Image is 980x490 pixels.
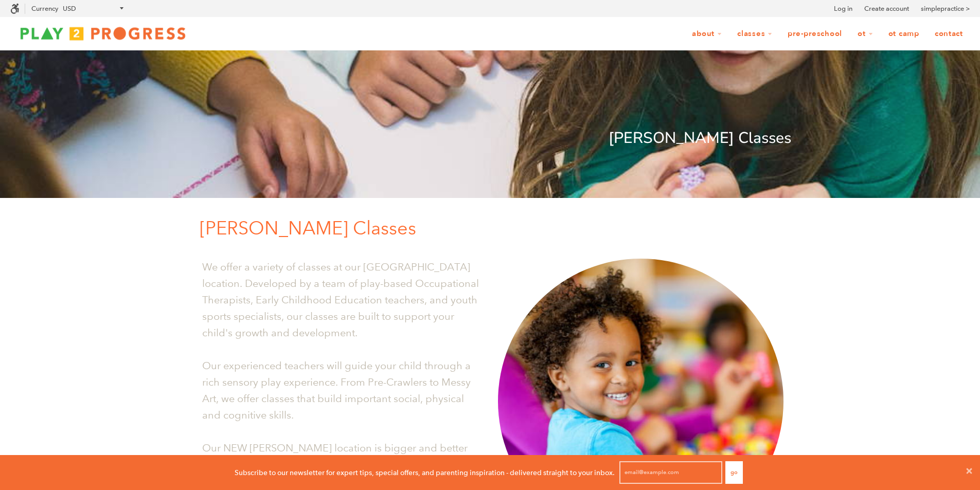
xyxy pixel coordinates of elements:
[200,213,791,243] p: [PERSON_NAME] Classes
[882,24,926,44] a: OT Camp
[10,23,195,44] img: Play2Progress logo
[685,24,728,44] a: About
[921,4,970,14] a: simplepractice >
[235,467,615,478] p: Subscribe to our newsletter for expert tips, special offers, and parenting inspiration - delivere...
[619,461,722,484] input: email@example.com
[928,24,970,44] a: Contact
[202,357,483,423] p: Our experienced teachers will guide your child through a rich sensory play experience. From Pre-C...
[834,4,852,14] a: Log in
[31,5,58,12] label: Currency
[851,24,880,44] a: OT
[864,4,909,14] a: Create account
[202,259,483,341] p: We offer a variety of classes at our [GEOGRAPHIC_DATA] location. Developed by a team of play-base...
[781,24,849,44] a: Pre-Preschool
[189,126,791,151] p: [PERSON_NAME] Classes
[730,24,779,44] a: Classes
[725,461,743,484] button: Go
